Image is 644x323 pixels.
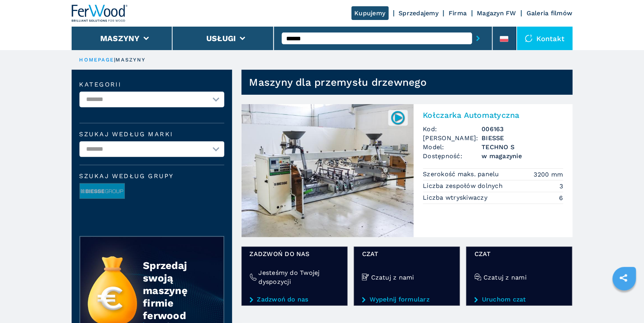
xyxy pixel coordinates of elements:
[79,131,224,137] label: Szukaj według marki
[527,9,573,17] a: Galeria filmów
[449,9,467,17] a: Firma
[250,274,257,281] img: Jesteśmy do Twojej dyspozycji
[79,81,224,88] label: kategorii
[477,9,517,17] a: Magazyn FW
[483,273,527,282] h4: Czatuj z nami
[371,273,414,282] h4: Czatuj z nami
[559,193,563,202] em: 6
[79,173,224,179] span: Szukaj według grupy
[559,182,563,191] em: 3
[423,170,501,179] p: Szerokość maks. panelu
[423,193,490,202] p: Liczba wtryskiwaczy
[79,57,114,63] a: HOMEPAGE
[474,274,482,281] img: Czatuj z nami
[206,34,236,43] button: Usługi
[423,134,482,143] span: [PERSON_NAME]:
[143,259,208,322] div: Sprzedaj swoją maszynę firmie ferwood
[534,170,563,179] em: 3200 mm
[614,268,633,288] a: sharethis
[362,274,369,281] img: Czatuj z nami
[100,34,140,43] button: Maszyny
[472,29,484,47] button: submit-button
[352,6,389,20] a: Kupujemy
[517,27,573,50] div: Kontakt
[249,76,427,88] h1: Maszyny dla przemysłu drzewnego
[482,125,563,134] h3: 006163
[474,249,564,258] span: Czat
[80,184,124,199] img: image
[423,110,563,120] h2: Kołczarka Automatyczna
[242,104,573,237] a: Kołczarka Automatyczna BIESSE TECHNO S006163Kołczarka AutomatycznaKod:006163[PERSON_NAME]:BIESSEM...
[474,296,564,303] a: Uruchom czat
[423,143,482,152] span: Model:
[116,56,146,63] p: maszyny
[362,296,452,303] a: Wypełnij formularz
[482,152,563,161] span: w magazynie
[72,5,128,22] img: Ferwood
[611,288,638,317] iframe: Chat
[362,249,452,258] span: Czat
[250,296,339,303] a: Zadzwoń do nas
[114,57,115,63] span: |
[390,110,406,125] img: 006163
[259,268,339,286] h4: Jesteśmy do Twojej dyspozycji
[242,104,414,237] img: Kołczarka Automatyczna BIESSE TECHNO S
[423,182,505,190] p: Liczba zespołów dolnych
[482,134,563,143] h3: BIESSE
[250,249,339,258] span: Zadzwoń do nas
[399,9,439,17] a: Sprzedajemy
[423,125,482,134] span: Kod:
[423,152,482,161] span: Dostępność:
[482,143,563,152] h3: TECHNO S
[525,34,533,42] img: Kontakt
